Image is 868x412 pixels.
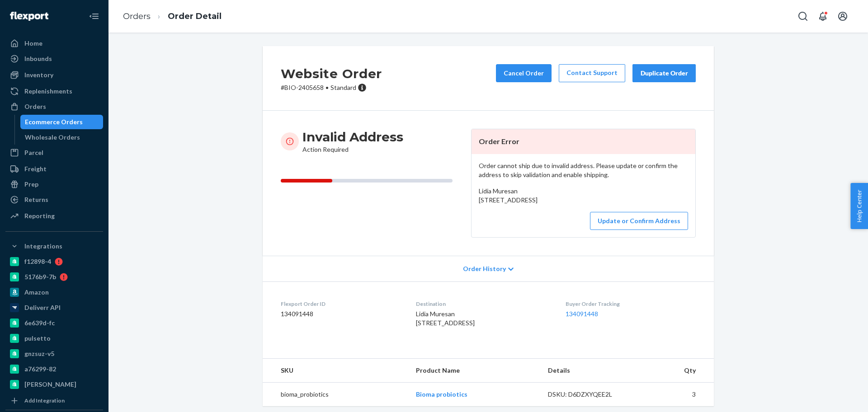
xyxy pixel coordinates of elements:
[168,11,222,21] a: Order Detail
[25,133,80,142] div: Wholesale Orders
[24,349,54,358] div: gnzsuz-v5
[794,7,812,25] button: Open Search Box
[640,359,714,383] th: Qty
[5,51,103,66] a: Inbounds
[24,242,62,251] div: Integrations
[24,303,61,312] div: Deliverr API
[566,310,598,318] a: 134091448
[479,161,688,179] p: Order cannot ship due to invalid address. Please update or confirm the address to skip validation...
[20,115,104,129] a: Ecommerce Orders
[559,64,625,82] a: Contact Support
[5,209,103,223] a: Reporting
[5,162,103,176] a: Freight
[24,397,65,404] div: Add Integration
[85,7,103,25] button: Close Navigation
[116,3,229,30] ol: breadcrumbs
[24,272,56,281] div: 5176b9-7b
[541,359,640,383] th: Details
[5,346,103,361] a: gnzsuz-v5
[20,130,104,145] a: Wholesale Orders
[5,239,103,253] button: Integrations
[302,129,403,154] div: Action Required
[632,64,696,82] button: Duplicate Order
[24,87,72,96] div: Replenishments
[416,390,467,398] a: Bioma probiotics
[5,84,103,98] a: Replenishments
[5,99,103,114] a: Orders
[5,145,103,160] a: Parcel
[409,359,540,383] th: Product Name
[5,68,103,82] a: Inventory
[463,264,506,273] span: Order History
[814,7,832,25] button: Open notifications
[24,70,53,80] div: Inventory
[496,64,552,82] button: Cancel Order
[5,192,103,207] a: Returns
[479,187,538,204] span: Lidia Muresan [STREET_ADDRESS]
[24,334,51,343] div: pulsetto
[5,362,103,376] a: a76299-82
[24,288,49,297] div: Amazon
[811,385,859,407] iframe: Opens a widget where you can chat to one of our agents
[566,300,696,308] dt: Buyer Order Tracking
[640,382,714,406] td: 3
[24,318,55,328] div: 6e639d-fc
[263,382,409,406] td: bioma_probiotics
[5,254,103,269] a: f12898-4
[263,359,409,383] th: SKU
[281,64,382,83] h2: Website Order
[640,69,688,78] div: Duplicate Order
[5,177,103,192] a: Prep
[5,300,103,315] a: Deliverr API
[24,257,51,266] div: f12898-4
[548,390,633,399] div: DSKU: D6DZXYQEE2L
[834,7,852,25] button: Open account menu
[24,148,43,157] div: Parcel
[10,12,48,21] img: Flexport logo
[5,331,103,346] a: pulsetto
[25,117,83,126] div: Ecommerce Orders
[281,309,401,318] dd: 134091448
[5,270,103,284] a: 5176b9-7b
[5,316,103,330] a: 6e639d-fc
[325,84,329,91] span: •
[590,212,688,230] button: Update or Confirm Address
[24,39,42,48] div: Home
[24,211,55,220] div: Reporting
[330,84,356,91] span: Standard
[472,129,695,154] header: Order Error
[24,164,47,173] div: Freight
[416,310,475,327] span: Lidia Muresan [STREET_ADDRESS]
[281,300,401,308] dt: Flexport Order ID
[302,129,403,145] h3: Invalid Address
[24,195,48,204] div: Returns
[5,36,103,51] a: Home
[5,395,103,406] a: Add Integration
[24,54,52,63] div: Inbounds
[24,180,38,189] div: Prep
[24,102,46,111] div: Orders
[24,380,76,389] div: [PERSON_NAME]
[281,83,382,92] p: # BIO-2405658
[416,300,551,308] dt: Destination
[123,11,151,21] a: Orders
[5,377,103,392] a: [PERSON_NAME]
[850,183,868,229] button: Help Center
[24,365,56,374] div: a76299-82
[5,285,103,300] a: Amazon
